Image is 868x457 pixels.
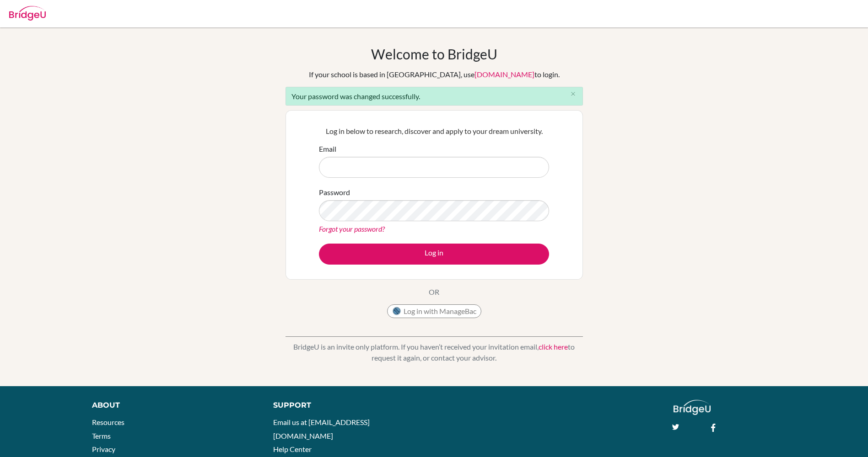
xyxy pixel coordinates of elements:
[92,400,253,411] div: About
[286,87,583,106] div: Your password was changed successfully.
[319,224,385,233] a: Forgot your password?
[570,90,577,97] i: close
[371,46,497,62] h1: Welcome to BridgeU
[286,341,583,363] p: BridgeU is an invite only platform. If you haven’t received your invitation email, to request it ...
[92,431,111,440] a: Terms
[429,287,439,298] p: OR
[387,304,481,318] button: Log in with ManageBac
[319,187,350,198] label: Password
[9,6,46,21] img: Bridge-U
[319,244,549,265] button: Log in
[474,70,534,79] a: [DOMAIN_NAME]
[539,342,568,351] a: click here
[319,143,336,154] label: Email
[674,400,711,415] img: logo_white@2x-f4f0deed5e89b7ecb1c2cc34c3e3d731f90f0f143d5ea2071677605dd97b5244.png
[273,418,370,440] a: Email us at [EMAIL_ADDRESS][DOMAIN_NAME]
[309,69,560,80] div: If your school is based in [GEOGRAPHIC_DATA], use to login.
[273,445,312,453] a: Help Center
[92,445,115,453] a: Privacy
[319,126,549,137] p: Log in below to research, discover and apply to your dream university.
[564,87,582,101] button: Close
[273,400,423,411] div: Support
[92,418,124,426] a: Resources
